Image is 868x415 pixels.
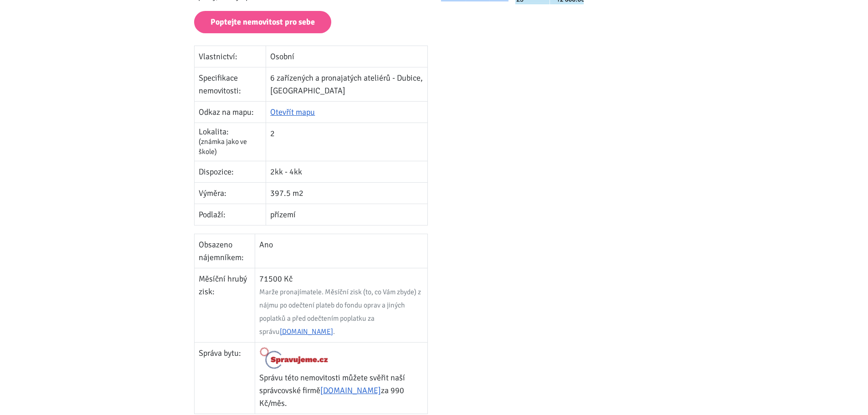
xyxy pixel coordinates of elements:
[266,182,428,204] td: 397.5 m2
[195,101,266,123] td: Odkaz na mapu:
[194,11,331,33] a: Poptejte nemovitost pro sebe
[270,107,315,117] a: Otevřít mapu
[259,287,421,336] span: Marže pronajímatele. Měsíční zisk (to, co Vám zbyde) z nájmu po odečtení plateb do fondu oprav a ...
[266,204,428,225] td: přízemí
[195,182,266,204] td: Výměra:
[195,234,255,268] td: Obsazeno nájemníkem:
[195,161,266,182] td: Dispozice:
[320,385,381,395] a: [DOMAIN_NAME]
[266,46,428,67] td: Osobní
[266,161,428,182] td: 2kk - 4kk
[195,67,266,101] td: Specifikace nemovitosti:
[266,123,428,161] td: 2
[199,137,247,156] span: (známka jako ve škole)
[259,371,423,410] p: Správu této nemovitosti můžete svěřit naší správcovské firmě za 990 Kč/měs.
[255,268,427,342] td: 71500 Kč
[195,46,266,67] td: Vlastnictví:
[195,204,266,225] td: Podlaží:
[280,327,333,336] a: [DOMAIN_NAME]
[195,342,255,414] td: Správa bytu:
[259,347,329,369] img: Logo Spravujeme.cz
[195,123,266,161] td: Lokalita:
[255,234,427,268] td: Ano
[266,67,428,101] td: 6 zařízených a pronajatých ateliérů - Dubice, [GEOGRAPHIC_DATA]
[195,268,255,342] td: Měsíční hrubý zisk:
